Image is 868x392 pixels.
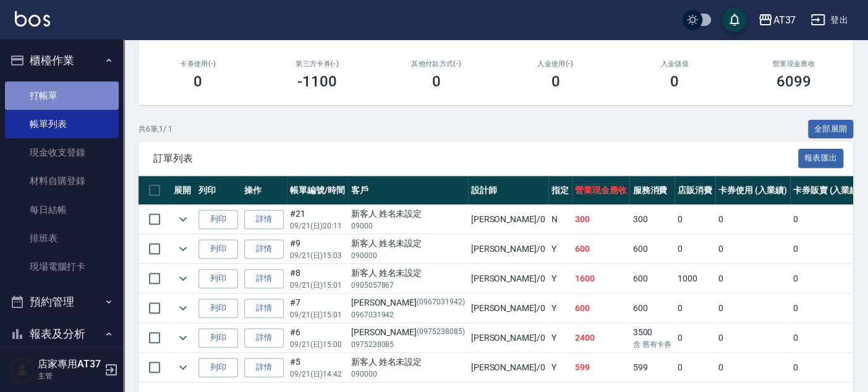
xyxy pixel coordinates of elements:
button: 預約管理 [5,286,119,318]
p: 090000 [351,250,465,261]
th: 展開 [171,176,195,205]
p: 0967031942 [351,309,465,320]
a: 詳情 [244,299,284,318]
span: 訂單列表 [153,152,798,165]
p: 09/21 (日) 15:01 [290,280,345,291]
button: expand row [174,328,192,347]
p: 09/21 (日) 15:01 [290,309,345,320]
td: 600 [629,294,674,323]
td: [PERSON_NAME] /0 [468,353,548,382]
td: #5 [287,353,348,382]
td: [PERSON_NAME] /0 [468,205,548,234]
p: (0975238085) [417,326,465,339]
td: N [548,205,572,234]
h2: 其他付款方式(-) [391,60,481,68]
button: expand row [174,269,192,288]
button: 列印 [198,240,238,259]
td: #9 [287,235,348,264]
h2: 入金使用(-) [511,60,600,68]
th: 操作 [241,176,287,205]
a: 詳情 [244,269,284,288]
a: 排班表 [5,224,119,252]
button: expand row [174,299,192,317]
th: 卡券販賣 (入業績) [790,176,865,205]
h2: 入金儲值 [630,60,720,68]
p: (0967031942) [417,296,465,309]
a: 詳情 [244,358,284,377]
div: AT37 [773,12,796,28]
button: 列印 [198,299,238,318]
td: 0 [790,294,865,323]
a: 現場電腦打卡 [5,252,119,281]
td: 600 [572,294,630,323]
h2: 營業現金應收 [749,60,838,68]
p: 09/21 (日) 15:00 [290,339,345,350]
th: 列印 [195,176,241,205]
div: 新客人 姓名未設定 [351,207,465,220]
a: 每日結帳 [5,196,119,224]
p: 09/21 (日) 14:42 [290,369,345,380]
p: 09/21 (日) 15:03 [290,250,345,261]
img: Person [10,357,35,382]
div: [PERSON_NAME] [351,296,465,309]
td: #21 [287,205,348,234]
p: 共 6 筆, 1 / 1 [138,123,172,135]
td: 0 [715,353,790,382]
td: [PERSON_NAME] /0 [468,323,548,352]
th: 設計師 [468,176,548,205]
h5: 店家專用AT37 [38,358,101,370]
th: 店販消費 [674,176,715,205]
td: 0 [715,205,790,234]
td: 600 [629,264,674,293]
div: 新客人 姓名未設定 [351,237,465,250]
td: [PERSON_NAME] /0 [468,294,548,323]
a: 現金收支登錄 [5,138,119,167]
button: 登出 [806,9,853,31]
div: 新客人 姓名未設定 [351,267,465,280]
td: 0 [790,205,865,234]
td: 0 [715,264,790,293]
td: #7 [287,294,348,323]
h3: 0 [551,73,560,90]
button: expand row [174,240,192,258]
p: 含 舊有卡券 [632,339,671,350]
button: 列印 [198,358,238,377]
td: 1000 [674,264,715,293]
a: 詳情 [244,240,284,259]
th: 服務消費 [629,176,674,205]
td: 0 [674,235,715,264]
td: 599 [572,353,630,382]
td: 0 [674,353,715,382]
td: 600 [572,235,630,264]
td: 0 [790,323,865,352]
a: 報表匯出 [798,152,844,164]
a: 詳情 [244,210,284,229]
a: 詳情 [244,328,284,348]
td: 3500 [629,323,674,352]
th: 營業現金應收 [572,176,630,205]
h3: 0 [670,73,679,90]
button: expand row [174,210,192,228]
h3: -1100 [297,73,337,90]
td: 0 [715,323,790,352]
td: Y [548,353,572,382]
h3: 6099 [777,73,811,90]
p: 090000 [351,369,465,380]
td: Y [548,294,572,323]
td: 0 [790,235,865,264]
h2: 卡券使用(-) [153,60,243,68]
td: [PERSON_NAME] /0 [468,264,548,293]
p: 0975238085 [351,339,465,350]
td: #6 [287,323,348,352]
h3: 0 [194,73,202,90]
td: 300 [572,205,630,234]
td: #8 [287,264,348,293]
td: 2400 [572,323,630,352]
button: expand row [174,358,192,377]
td: 0 [674,294,715,323]
p: 09/21 (日) 20:11 [290,220,345,231]
h2: 第三方卡券(-) [273,60,362,68]
button: save [722,7,747,32]
button: 列印 [198,328,238,348]
th: 指定 [548,176,572,205]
